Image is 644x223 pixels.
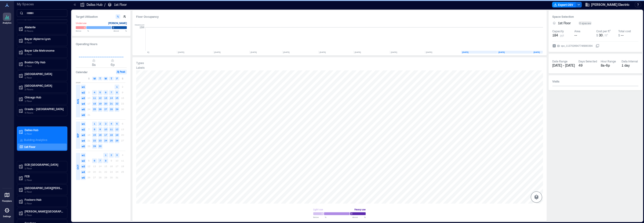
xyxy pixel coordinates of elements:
p: My Spaces [17,2,67,7]
text: 11 [110,128,113,131]
button: Export CSV [552,2,576,7]
text: 28 [110,108,113,111]
text: [DATE] [534,51,540,53]
text: 29 [93,145,96,147]
text: 24 [104,139,107,142]
text: 8 [94,128,95,131]
text: 6 [105,91,106,94]
span: $ [596,34,598,37]
div: Labels [136,66,145,69]
text: [DATE] [391,51,397,53]
p: FEB [25,174,64,178]
text: 8 [116,91,118,94]
div: Cost per ft² [596,29,611,33]
p: 4 Floors [25,111,64,115]
span: F [116,77,118,80]
div: Total cost [618,29,631,33]
span: w3 [81,133,86,137]
text: [DATE] [426,51,432,53]
div: Date Range [552,59,568,63]
a: Floorplans [1,189,13,204]
p: 1 Floor [25,41,64,44]
button: 184 ppl [552,33,572,38]
span: w5 [81,144,86,149]
p: [GEOGRAPHIC_DATA] [25,84,64,87]
span: w4 [81,138,86,143]
text: [DATE] [283,51,290,53]
text: 6 [94,159,95,162]
span: -- [574,33,577,37]
span: Below % [313,216,326,219]
span: $ [618,34,620,37]
text: 25 [93,108,96,111]
text: 5 [99,91,101,94]
span: w1 [81,122,86,126]
p: 2 Floors [25,87,64,91]
span: w5 [81,175,86,180]
div: Types [136,61,144,65]
a: Analytics [1,11,13,26]
p: Bayer Lille Metronome [25,49,64,52]
div: Hour Range [601,59,616,63]
div: 49 [579,63,597,68]
span: ppl [560,33,564,37]
text: 13 [104,97,107,99]
span: 2025 [76,81,80,84]
span: w2 [81,90,86,95]
p: Create - [GEOGRAPHIC_DATA] [25,107,64,111]
text: 3 [116,154,118,156]
span: M [94,77,96,80]
span: w1 [81,85,86,89]
text: 18 [110,133,113,136]
span: T [99,77,101,80]
button: Peak [116,70,127,74]
p: Bayer Alpierre Lyon [25,37,64,41]
text: 29 [116,108,118,111]
span: w1 [81,153,86,158]
span: w4 [81,101,86,106]
text: 9 [99,128,101,131]
span: w5 [81,107,86,112]
span: 184 [552,33,558,38]
button: 1st Floor [558,21,576,25]
text: 19 [116,133,118,136]
div: Capacity [552,29,564,33]
text: 25 [110,139,113,142]
text: [DATE] [178,51,184,53]
text: 11 [93,97,96,99]
p: Analytics [3,22,11,24]
div: 8a - 6p [601,63,618,68]
div: Light use [313,207,323,212]
span: w6 [81,113,86,117]
div: [PERSON_NAME] [108,21,127,25]
p: [GEOGRAPHIC_DATA] [25,72,64,76]
text: 1 [116,85,118,88]
p: [GEOGRAPHIC_DATA][PERSON_NAME] [25,186,64,190]
h3: Space Selection [552,14,638,19]
div: Floor Occupancy [136,14,543,19]
span: OCT [76,165,80,169]
p: 1 Floor [25,190,64,194]
p: / [104,2,106,7]
p: 6 Floors [25,29,64,33]
p: 1 Floor [25,99,64,103]
text: 14 [110,97,113,99]
span: T [111,77,112,80]
div: Days Selected [579,59,597,63]
p: 1st Floor [114,2,127,7]
text: 5 [116,122,118,125]
text: 12 [116,128,118,131]
h3: Calendar [76,70,88,74]
span: 6p [111,63,115,67]
text: 26 [99,108,102,111]
span: ID [557,43,560,48]
text: 15 [116,97,118,99]
text: 1 [94,122,95,125]
span: S [88,77,90,80]
a: Settings [1,205,13,219]
span: w3 [81,96,86,101]
span: 1st Floor [558,21,571,25]
text: 1 [105,154,106,156]
text: 26 [116,139,118,142]
button: $ 30 / ft² [596,33,616,38]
